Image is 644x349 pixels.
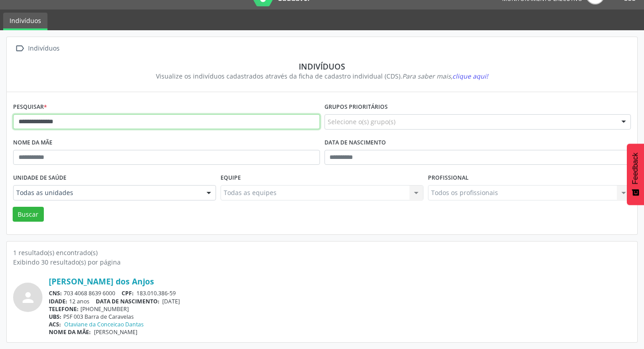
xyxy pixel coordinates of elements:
[13,42,61,55] a:  Indivíduos
[324,136,386,150] label: Data de nascimento
[627,144,644,205] button: Feedback - Mostrar pesquisa
[49,289,631,297] div: 703 4068 8639 6000
[49,313,631,321] div: PSF 003 Barra de Caravelas
[328,117,395,126] span: Selecione o(s) grupo(s)
[49,298,67,305] span: IDADE:
[19,61,625,71] div: Indivíduos
[49,328,91,336] span: NOME DA MÃE:
[13,248,631,257] div: 1 resultado(s) encontrado(s)
[64,321,144,328] a: Otaviane da Conceicao Dantas
[13,100,47,114] label: Pesquisar
[428,171,469,185] label: Profissional
[49,305,79,313] span: TELEFONE:
[324,100,388,114] label: Grupos prioritários
[13,171,66,185] label: Unidade de saúde
[49,276,154,286] a: [PERSON_NAME] dos Anjos
[13,136,52,150] label: Nome da mãe
[49,289,62,297] span: CNS:
[16,188,197,197] span: Todas as unidades
[49,298,631,305] div: 12 anos
[19,71,625,81] div: Visualize os indivíduos cadastrados através da ficha de cadastro individual (CDS).
[136,289,176,297] span: 183.010.386-59
[49,305,631,313] div: [PHONE_NUMBER]
[402,72,488,80] i: Para saber mais,
[49,321,61,328] span: ACS:
[26,42,61,55] div: Indivíduos
[49,313,61,321] span: UBS:
[631,153,639,184] span: Feedback
[13,42,26,55] i: 
[13,257,631,267] div: Exibindo 30 resultado(s) por página
[94,328,137,336] span: [PERSON_NAME]
[3,13,47,30] a: Indivíduos
[20,289,36,306] i: person
[122,289,134,297] span: CPF:
[96,298,160,305] span: DATA DE NASCIMENTO:
[221,171,241,185] label: Equipe
[162,298,180,305] span: [DATE]
[452,72,488,80] span: clique aqui!
[13,207,44,222] button: Buscar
